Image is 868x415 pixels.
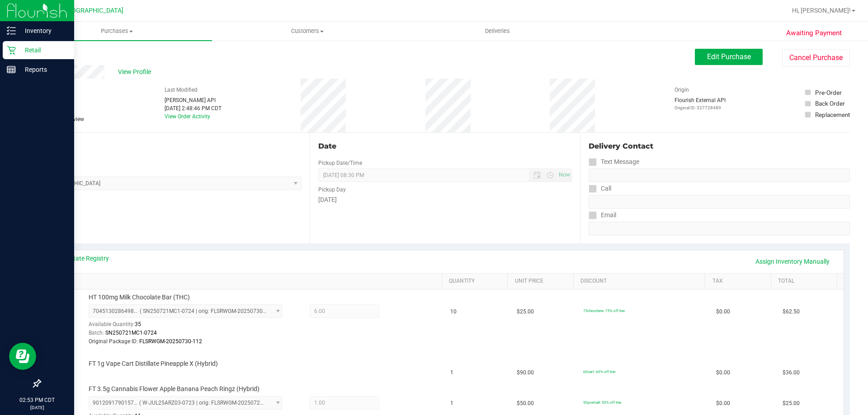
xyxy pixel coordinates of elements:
span: Customers [212,27,402,35]
span: 60cart: 60% off line [583,369,615,374]
span: SN250721MC1-0724 [105,330,157,336]
div: [DATE] [318,195,571,205]
a: Quantity [449,278,504,285]
label: Pickup Day [318,186,346,194]
inline-svg: Retail [7,46,16,55]
span: [GEOGRAPHIC_DATA] [61,7,123,14]
span: $90.00 [517,368,534,377]
span: FLSRWGM-20250730-112 [139,338,202,345]
p: Retail [16,45,70,56]
label: Email [589,209,616,222]
span: 1 [450,399,453,408]
span: $50.00 [517,399,534,408]
div: Date [318,141,571,152]
span: Awaiting Payment [786,28,842,38]
span: Original Package ID: [89,338,138,345]
label: Text Message [589,155,639,168]
p: Reports [16,64,70,75]
div: Flourish External API [675,96,726,111]
a: Total [778,278,833,285]
span: 10 [450,308,457,316]
div: Location [40,141,302,152]
span: FT 1g Vape Cart Distillate Pineapple X (Hybrid) [89,359,218,368]
span: $36.00 [783,368,800,377]
span: Hi, [PERSON_NAME]! [792,7,851,14]
span: Purchases [22,27,212,35]
span: $25.00 [517,308,534,316]
iframe: Resource center [9,343,36,370]
div: [PERSON_NAME] API [165,96,222,104]
a: Tax [712,278,768,285]
button: Edit Purchase [695,49,763,65]
inline-svg: Inventory [7,26,16,35]
label: Call [589,182,611,195]
div: Replacement [815,110,850,119]
span: 35 [135,321,141,327]
span: Deliveries [473,27,522,35]
span: HT 100mg Milk Chocolate Bar (THC) [89,293,190,302]
div: Pre-Order [815,88,842,97]
div: Available Quantity: [89,318,292,336]
span: 1 [450,368,453,377]
span: $25.00 [783,399,800,408]
p: Original ID: 327728489 [675,104,726,111]
inline-svg: Reports [7,65,16,74]
span: 50premall: 50% off line [583,400,621,405]
a: View State Registry [55,254,109,263]
span: 75chocchew: 75% off line [583,308,625,313]
span: $0.00 [716,399,730,408]
p: 02:53 PM CDT [4,396,70,404]
a: Purchases [22,22,212,41]
input: Format: (999) 999-9999 [589,195,850,209]
a: Deliveries [402,22,593,41]
div: Back Order [815,99,845,108]
a: Customers [212,22,402,41]
span: $0.00 [716,368,730,377]
p: [DATE] [4,404,70,411]
span: Edit Purchase [707,52,751,61]
label: Origin [675,86,689,94]
a: Assign Inventory Manually [750,254,835,269]
span: FT 3.5g Cannabis Flower Apple Banana Peach Ringz (Hybrid) [89,385,259,393]
button: Cancel Purchase [782,49,850,66]
label: Pickup Date/Time [318,159,362,167]
label: Last Modified [165,86,198,94]
p: Inventory [16,25,70,36]
a: SKU [53,278,438,285]
div: Delivery Contact [589,141,850,152]
span: Batch: [89,330,104,336]
span: $62.50 [783,308,800,316]
input: Format: (999) 999-9999 [589,168,850,182]
a: Unit Price [515,278,570,285]
span: View Profile [118,67,154,77]
div: [DATE] 2:48:46 PM CDT [165,104,222,112]
a: View Order Activity [165,113,210,120]
a: Discount [580,278,702,285]
span: $0.00 [716,308,730,316]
